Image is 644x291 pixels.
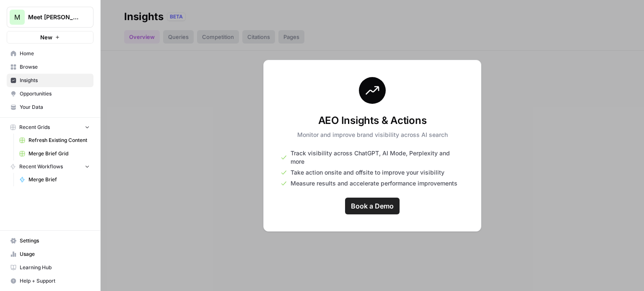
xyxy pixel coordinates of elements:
a: Your Data [7,100,93,114]
span: Book a Demo [351,201,394,211]
span: Home [20,50,90,57]
a: Merge Brief [16,173,93,186]
span: Your Data [20,103,90,111]
a: Home [7,47,93,60]
button: Help + Support [7,274,93,288]
span: New [40,33,52,41]
span: Recent Grids [19,124,50,131]
span: Recent Workflows [19,163,63,170]
span: Track visibility across ChatGPT, AI Mode, Perplexity and more [291,149,464,166]
button: Recent Grids [7,121,93,134]
span: Meet [PERSON_NAME] [28,13,79,21]
span: Take action onsite and offsite to improve your visibility [291,168,444,177]
span: Usage [20,250,90,258]
h3: AEO Insights & Actions [297,114,448,127]
p: Monitor and improve brand visibility across AI search [297,131,448,139]
span: Browse [20,63,90,71]
button: Recent Workflows [7,160,93,173]
span: Merge Brief [29,176,90,183]
span: Insights [20,77,90,84]
span: Help + Support [20,277,90,285]
span: Measure results and accelerate performance improvements [291,179,457,188]
a: Opportunities [7,87,93,100]
a: Browse [7,60,93,74]
span: Opportunities [20,90,90,98]
span: M [14,12,20,22]
a: Refresh Existing Content [16,134,93,147]
a: Settings [7,234,93,247]
button: New [7,31,93,44]
a: Learning Hub [7,261,93,274]
span: Learning Hub [20,264,90,271]
span: Refresh Existing Content [29,136,90,144]
span: Merge Brief Grid [29,150,90,157]
button: Workspace: Meet Alfred SEO [7,7,93,28]
a: Merge Brief Grid [16,147,93,160]
a: Usage [7,247,93,261]
a: Book a Demo [345,198,400,214]
span: Settings [20,237,90,245]
a: Insights [7,74,93,87]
